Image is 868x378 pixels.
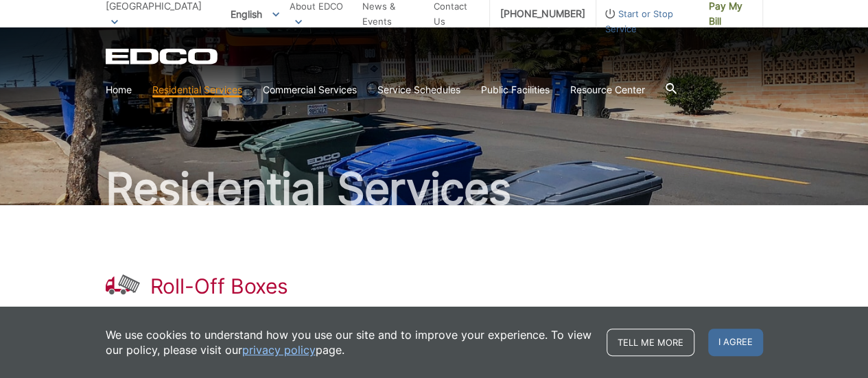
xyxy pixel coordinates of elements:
[150,274,289,298] h1: Roll-Off Boxes
[607,329,694,356] a: Tell me more
[152,82,242,97] a: Residential Services
[106,167,763,211] h2: Residential Services
[708,329,763,356] span: I agree
[242,342,316,357] a: privacy policy
[106,82,132,97] a: Home
[263,82,357,97] a: Commercial Services
[377,82,460,97] a: Service Schedules
[106,48,220,64] a: EDCD logo. Return to the homepage.
[106,327,593,357] p: We use cookies to understand how you use our site and to improve your experience. To view our pol...
[220,3,290,25] span: English
[481,82,550,97] a: Public Facilities
[570,82,645,97] a: Resource Center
